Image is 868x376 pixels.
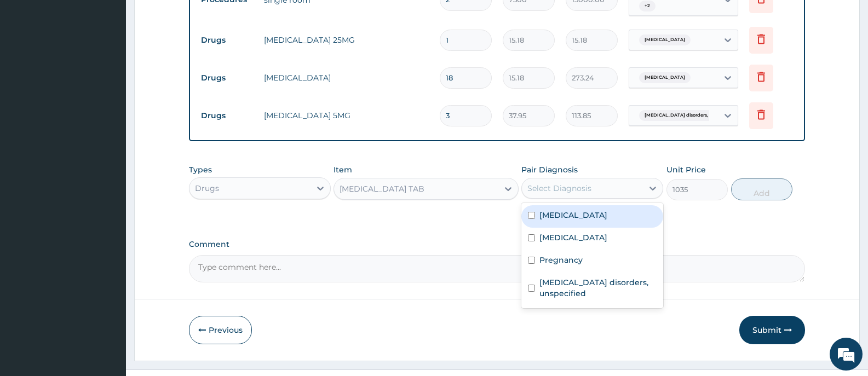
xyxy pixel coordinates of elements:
td: [MEDICAL_DATA] 5MG [258,105,434,126]
div: Drugs [195,183,219,194]
td: [MEDICAL_DATA] 25MG [258,29,434,51]
div: Chat with us now [57,61,184,76]
label: Types [189,165,212,175]
div: Select Diagnosis [527,183,591,194]
td: Drugs [196,68,258,88]
button: Submit [739,316,805,344]
button: Previous [189,316,252,344]
div: [MEDICAL_DATA] TAB [340,183,424,194]
span: + 2 [639,1,656,11]
label: [MEDICAL_DATA] [539,210,607,221]
div: Minimize live chat window [180,5,206,32]
td: Drugs [196,106,258,126]
label: Item [334,164,352,175]
td: Drugs [196,30,258,50]
label: [MEDICAL_DATA] [539,232,607,243]
label: Pregnancy [539,254,583,265]
span: [MEDICAL_DATA] [639,72,691,83]
label: [MEDICAL_DATA] disorders, unspecified [539,277,657,299]
span: We're online! [64,116,151,227]
td: [MEDICAL_DATA] [258,67,434,89]
label: Comment [189,240,805,249]
label: Pair Diagnosis [521,164,578,175]
label: Unit Price [666,164,706,175]
span: [MEDICAL_DATA] [639,34,691,45]
img: d_794563401_company_1708531726252_794563401 [20,55,44,82]
textarea: Type your message and hit 'Enter' [5,256,209,294]
span: [MEDICAL_DATA] disorders, unspecifie... [639,110,740,121]
button: Add [731,178,792,200]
